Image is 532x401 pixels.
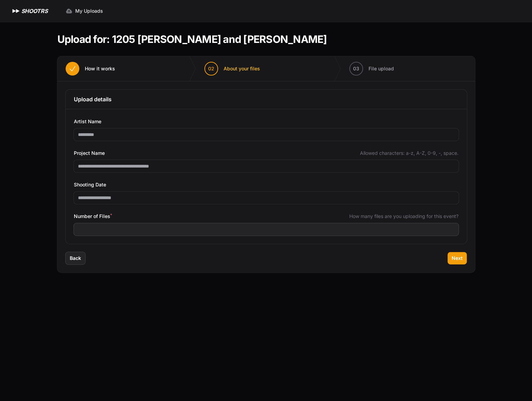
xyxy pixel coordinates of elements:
[224,65,260,72] span: About your files
[208,65,214,72] span: 02
[196,56,268,81] button: 02 About your files
[353,65,359,72] span: 03
[452,255,463,262] span: Next
[66,252,85,264] button: Back
[85,65,115,72] span: How it works
[349,213,459,220] span: How many files are you uploading for this event?
[74,212,112,220] span: Number of Files
[74,117,101,126] span: Artist Name
[11,7,21,15] img: SHOOTRS
[74,95,459,103] h3: Upload details
[11,7,48,15] a: SHOOTRS SHOOTRS
[61,5,107,17] a: My Uploads
[21,7,48,15] h1: SHOOTRS
[74,181,106,189] span: Shooting Date
[448,252,467,264] button: Next
[75,8,103,14] span: My Uploads
[70,255,81,262] span: Back
[341,56,402,81] button: 03 File upload
[57,56,123,81] button: How it works
[74,149,105,157] span: Project Name
[57,33,327,45] h1: Upload for: 1205 [PERSON_NAME] and [PERSON_NAME]
[369,65,394,72] span: File upload
[360,150,459,157] span: Allowed characters: a-z, A-Z, 0-9, -, space.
